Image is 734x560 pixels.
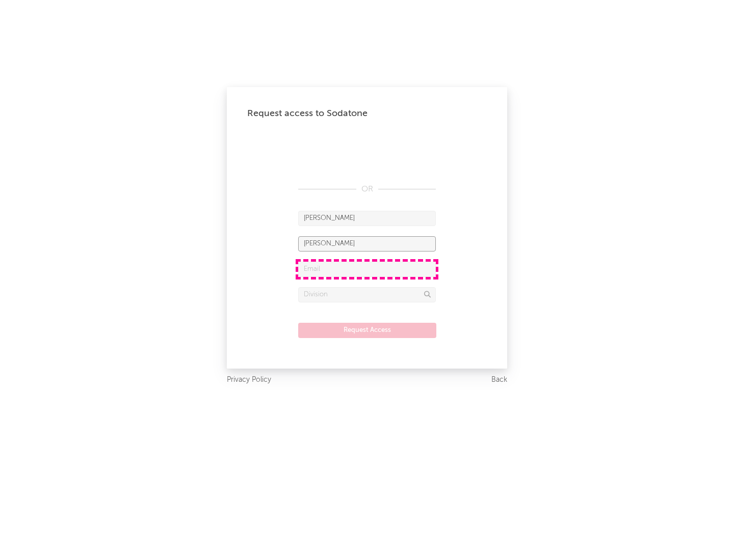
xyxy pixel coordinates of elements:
[247,107,487,120] div: Request access to Sodatone
[227,374,271,386] a: Privacy Policy
[491,374,507,386] a: Back
[298,183,436,195] div: OR
[298,323,436,338] button: Request Access
[298,211,436,226] input: First Name
[298,236,436,251] input: Last Name
[298,287,436,302] input: Division
[298,262,436,277] input: Email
